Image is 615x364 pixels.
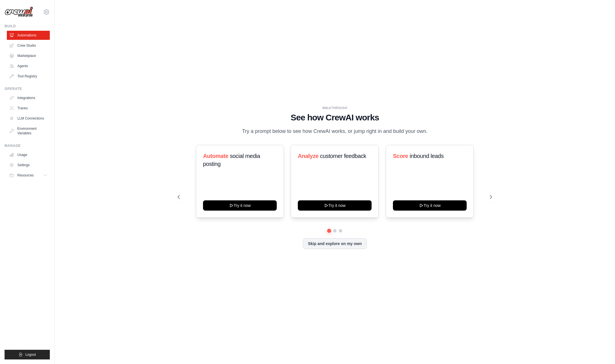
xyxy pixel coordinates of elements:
[393,153,408,159] span: Score
[7,61,50,71] a: Agents
[7,93,50,102] a: Integrations
[7,51,50,60] a: Marketplace
[5,7,33,17] img: Logo
[5,350,50,359] button: Logout
[7,150,50,159] a: Usage
[239,127,430,135] p: Try a prompt below to see how CrewAI works, or jump right in and build your own.
[7,124,50,138] a: Environment Variables
[393,200,467,211] button: Try it now
[5,143,50,148] div: Manage
[5,24,50,28] div: Build
[7,104,50,113] a: Traces
[298,200,372,211] button: Try it now
[7,161,50,170] a: Settings
[5,87,50,91] div: Operate
[7,171,50,180] button: Resources
[409,153,443,159] span: inbound leads
[7,114,50,123] a: LLM Connections
[587,337,615,364] iframe: Chat Widget
[7,72,50,81] a: Tool Registry
[203,153,260,167] span: social media posting
[303,238,366,249] button: Skip and explore on my own
[17,173,34,178] span: Resources
[203,153,228,159] span: Automate
[320,153,366,159] span: customer feedback
[25,352,36,357] span: Logout
[298,153,319,159] span: Analyze
[203,200,277,211] button: Try it now
[7,41,50,50] a: Crew Studio
[178,112,492,123] h1: See how CrewAI works
[7,31,50,40] a: Automations
[178,106,492,110] div: WALKTHROUGH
